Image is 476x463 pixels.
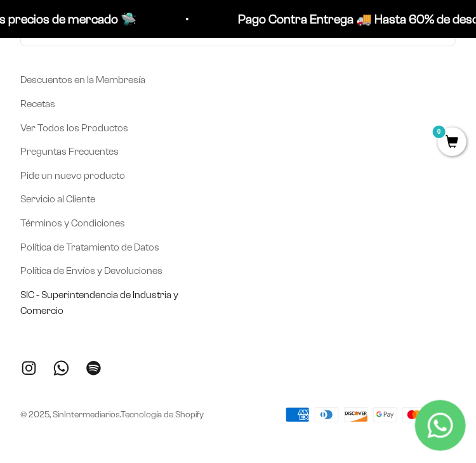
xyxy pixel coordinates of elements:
[20,239,159,256] a: Política de Tratamiento de Datos
[15,60,263,82] div: Más información sobre los ingredientes
[438,136,466,150] a: 0
[53,360,70,377] a: Síguenos en WhatsApp
[20,263,162,279] a: Política de Envíos y Devoluciones
[85,360,102,377] a: Síguenos en Spotify
[20,120,128,136] a: Ver Todos los Productos
[432,124,447,140] mark: 0
[15,111,263,133] div: Una promoción especial
[20,408,204,422] p: © 2025, SinIntermediarios.
[208,190,261,212] span: Enviar
[15,162,263,184] div: Un mejor precio
[20,167,125,184] a: Pide un nuevo producto
[15,86,263,108] div: Reseñas de otros clientes
[20,72,145,88] a: Descuentos en la Membresía
[207,190,263,212] button: Enviar
[20,191,95,207] a: Servicio al Cliente
[20,215,125,231] a: Términos y Condiciones
[15,20,263,49] p: ¿Qué te haría sentir más seguro de comprar este producto?
[20,287,179,319] a: SIC - Superintendencia de Industria y Comercio
[20,143,119,160] a: Preguntas Frecuentes
[15,136,263,159] div: Un video del producto
[121,410,204,419] a: Tecnología de Shopify
[20,96,55,112] a: Recetas
[20,360,37,377] a: Síguenos en Instagram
